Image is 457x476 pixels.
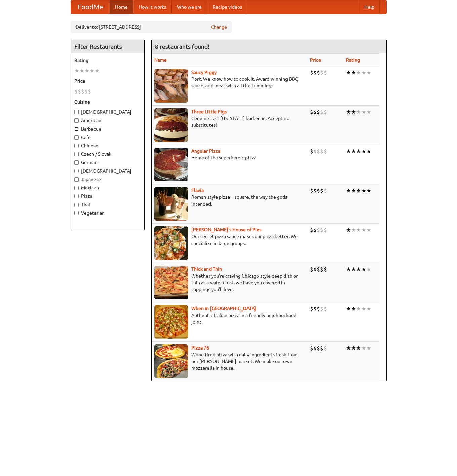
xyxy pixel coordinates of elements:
[320,148,323,155] li: $
[154,148,188,181] img: angular.jpg
[366,148,371,155] li: ★
[74,134,141,141] label: Cafe
[310,148,313,155] li: $
[79,67,84,74] li: ★
[313,266,317,273] li: $
[154,76,305,89] p: Pork. We know how to cook it. Award-winning BBQ sauce, and meat with all the trimmings.
[154,57,167,63] a: Name
[74,118,79,123] input: American
[346,344,351,352] li: ★
[94,67,100,74] li: ★
[74,168,141,174] label: [DEMOGRAPHIC_DATA]
[317,226,320,234] li: $
[74,135,79,140] input: Cafe
[191,266,222,272] a: Thick and Thin
[89,67,94,74] li: ★
[366,266,371,273] li: ★
[74,110,79,114] input: [DEMOGRAPHIC_DATA]
[154,69,188,103] img: saucy.jpg
[356,266,361,273] li: ★
[346,69,351,76] li: ★
[191,345,209,351] a: Pizza 76
[317,108,320,116] li: $
[78,88,81,95] li: $
[323,305,327,313] li: $
[313,108,317,116] li: $
[313,148,317,155] li: $
[310,305,313,313] li: $
[323,187,327,194] li: $
[346,266,351,273] li: ★
[154,187,188,221] img: flavia.jpg
[74,176,141,183] label: Japanese
[313,187,317,194] li: $
[351,266,356,273] li: ★
[351,187,356,194] li: ★
[155,43,210,50] ng-pluralize: 8 restaurants found!
[191,188,204,193] a: Flavia
[320,226,323,234] li: $
[154,154,305,161] p: Home of the superheroic pizza!
[351,108,356,116] li: ★
[323,69,327,76] li: $
[361,226,366,234] li: ★
[356,148,361,155] li: ★
[133,0,172,14] a: How it works
[74,201,141,208] label: Thai
[346,108,351,116] li: ★
[320,305,323,313] li: $
[313,69,317,76] li: $
[356,226,361,234] li: ★
[359,0,380,14] a: Help
[74,127,79,131] input: Barbecue
[74,88,78,95] li: $
[320,69,323,76] li: $
[320,266,323,273] li: $
[74,169,79,173] input: [DEMOGRAPHIC_DATA]
[74,151,141,157] label: Czech / Slovak
[74,57,141,64] h5: Rating
[356,344,361,352] li: ★
[74,160,79,165] input: German
[323,108,327,116] li: $
[361,187,366,194] li: ★
[361,148,366,155] li: ★
[74,159,141,166] label: German
[74,78,141,84] h5: Price
[74,125,141,132] label: Barbecue
[320,187,323,194] li: $
[191,148,220,154] a: Angular Pizza
[351,305,356,313] li: ★
[74,142,141,149] label: Chinese
[74,117,141,124] label: American
[313,305,317,313] li: $
[351,148,356,155] li: ★
[191,70,217,75] a: Saucy Piggy
[74,193,141,199] label: Pizza
[74,109,141,115] label: [DEMOGRAPHIC_DATA]
[71,40,144,53] h4: Filter Restaurants
[346,305,351,313] li: ★
[191,109,227,114] a: Three Little Pigs
[366,108,371,116] li: ★
[366,305,371,313] li: ★
[356,69,361,76] li: ★
[74,210,141,216] label: Vegetarian
[74,67,79,74] li: ★
[154,272,305,293] p: Whether you're craving Chicago-style deep dish or thin as a wafer crust, we have you covered in t...
[323,148,327,155] li: $
[191,227,261,232] b: [PERSON_NAME]'s House of Pies
[310,57,321,63] a: Price
[211,24,227,30] a: Change
[84,88,88,95] li: $
[191,306,256,311] a: When in [GEOGRAPHIC_DATA]
[74,144,79,148] input: Chinese
[74,194,79,198] input: Pizza
[361,305,366,313] li: ★
[361,108,366,116] li: ★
